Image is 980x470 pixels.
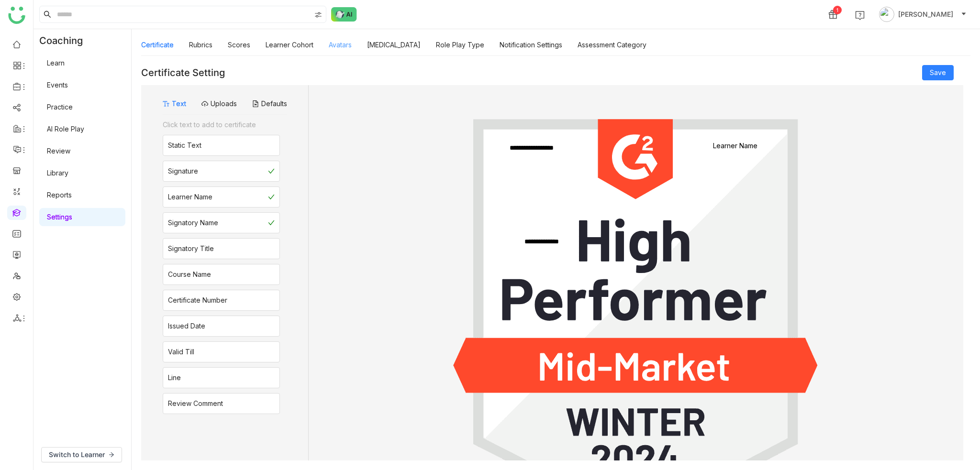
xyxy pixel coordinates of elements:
[855,11,865,20] img: help.svg
[329,41,352,49] a: Avatars
[47,191,72,199] a: Reports
[930,67,946,78] span: Save
[189,41,212,49] a: Rubrics
[168,140,201,151] div: Static Text
[141,41,174,49] a: Certificate
[578,41,646,49] a: Assessment Category
[47,81,68,89] a: Events
[331,7,357,22] img: ask-buddy-normal.svg
[228,41,250,49] a: Scores
[689,142,781,150] gtmb-token-detail: Learner Name
[168,372,181,383] div: Line
[168,243,214,254] div: Signatory Title
[47,147,70,155] a: Review
[168,321,205,331] div: Issued Date
[168,347,194,357] div: Valid Till
[922,65,954,80] button: Save
[168,166,198,176] div: Signature
[314,11,322,19] img: search-type.svg
[168,398,223,409] div: Review Comment
[879,7,894,22] img: avatar
[163,98,186,109] button: Text
[141,67,225,78] div: Certificate Setting
[41,447,122,462] button: Switch to Learner
[367,41,421,49] a: [MEDICAL_DATA]
[47,103,73,111] a: Practice
[33,29,97,52] div: Coaching
[168,218,218,228] div: Signatory Name
[436,41,484,49] a: Role Play Type
[252,98,287,109] button: Defaults
[49,449,105,460] span: Switch to Learner
[500,41,562,49] a: Notification Settings
[266,41,313,49] a: Learner Cohort
[877,7,969,22] button: [PERSON_NAME]
[8,7,25,24] img: logo
[168,269,211,280] div: Course Name
[47,213,72,221] a: Settings
[898,9,953,20] span: [PERSON_NAME]
[163,120,280,130] div: Click text to add to certificate
[168,192,212,202] div: Learner Name
[201,98,237,109] button: Uploads
[47,125,84,133] a: AI Role Play
[47,169,68,177] a: Library
[833,6,842,14] div: 1
[168,295,227,306] div: Certificate Number
[47,59,65,67] a: Learn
